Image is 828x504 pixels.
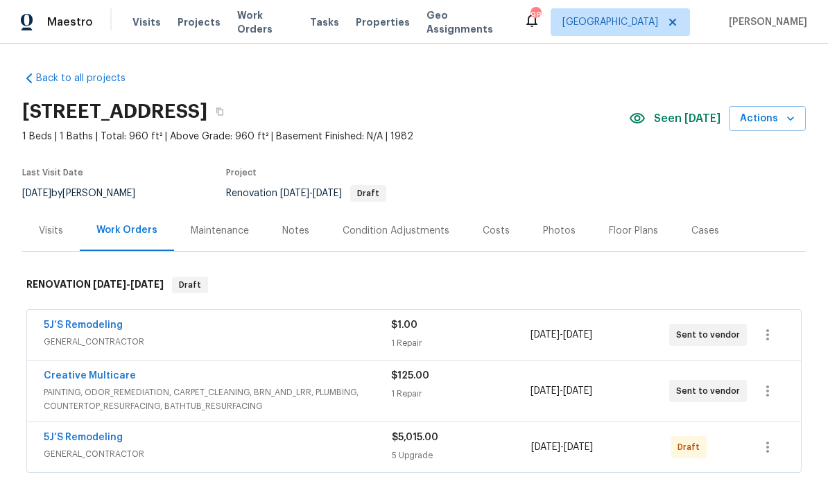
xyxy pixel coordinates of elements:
span: $1.00 [391,320,417,330]
span: [DATE] [22,189,51,198]
div: Visits [39,224,63,238]
span: Tasks [310,17,339,27]
span: [DATE] [130,279,164,289]
div: Condition Adjustments [343,224,449,238]
span: [PERSON_NAME] [723,15,807,29]
div: 98 [531,8,540,22]
span: GENERAL_CONTRACTOR [44,335,391,349]
span: Projects [178,15,221,29]
h2: [STREET_ADDRESS] [22,105,207,119]
span: [DATE] [93,279,126,289]
span: Draft [173,278,207,292]
div: by [PERSON_NAME] [22,185,152,202]
span: Sent to vendor [676,328,745,342]
span: Draft [678,440,705,454]
span: [DATE] [313,189,342,198]
a: Creative Multicare [44,371,136,381]
h6: RENOVATION [26,277,164,293]
div: RENOVATION [DATE]-[DATE]Draft [22,263,806,307]
span: Work Orders [237,8,293,36]
span: - [93,279,164,289]
a: Back to all projects [22,71,155,85]
span: Last Visit Date [22,168,83,177]
span: $5,015.00 [392,433,438,442]
span: Properties [356,15,410,29]
span: [DATE] [531,442,560,452]
div: Floor Plans [609,224,658,238]
div: Photos [543,224,576,238]
span: - [531,328,592,342]
span: PAINTING, ODOR_REMEDIATION, CARPET_CLEANING, BRN_AND_LRR, PLUMBING, COUNTERTOP_RESURFACING, BATHT... [44,385,391,413]
span: - [531,440,593,454]
span: Renovation [226,189,386,198]
span: [DATE] [280,189,309,198]
span: [DATE] [563,330,592,340]
span: GENERAL_CONTRACTOR [44,447,392,461]
span: Seen [DATE] [654,112,721,125]
div: 1 Repair [391,336,530,350]
span: [DATE] [563,386,592,396]
div: Maintenance [191,224,249,238]
a: 5J’S Remodeling [44,320,123,330]
button: Copy Address [207,99,232,124]
span: Geo Assignments [426,8,507,36]
span: [DATE] [531,386,560,396]
div: 1 Repair [391,387,530,401]
span: Actions [740,110,795,128]
button: Actions [729,106,806,132]
span: Draft [352,189,385,198]
span: Visits [132,15,161,29]
div: Cases [691,224,719,238]
div: 5 Upgrade [392,449,531,462]
span: [DATE] [564,442,593,452]
span: 1 Beds | 1 Baths | Total: 960 ft² | Above Grade: 960 ft² | Basement Finished: N/A | 1982 [22,130,629,144]
div: Notes [282,224,309,238]
span: [GEOGRAPHIC_DATA] [562,15,658,29]
span: Maestro [47,15,93,29]
span: Project [226,168,257,177]
span: Sent to vendor [676,384,745,398]
a: 5J’S Remodeling [44,433,123,442]
span: - [531,384,592,398]
span: - [280,189,342,198]
span: [DATE] [531,330,560,340]
div: Work Orders [96,223,157,237]
div: Costs [483,224,510,238]
span: $125.00 [391,371,429,381]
